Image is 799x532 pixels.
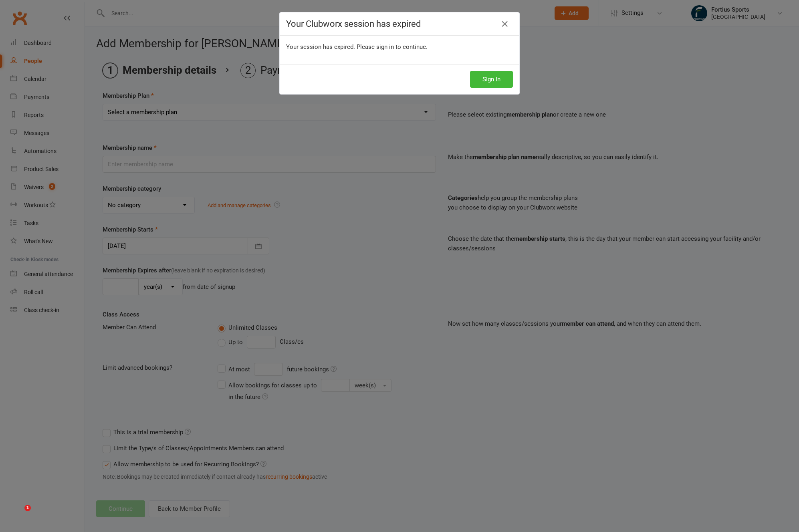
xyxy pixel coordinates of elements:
span: 1 [24,505,31,511]
iframe: Intercom live chat [8,505,27,524]
a: Close [498,18,511,30]
span: Your session has expired. Please sign in to continue. [286,43,428,50]
h4: Your Clubworx session has expired [286,19,513,29]
button: Sign In [470,71,513,88]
